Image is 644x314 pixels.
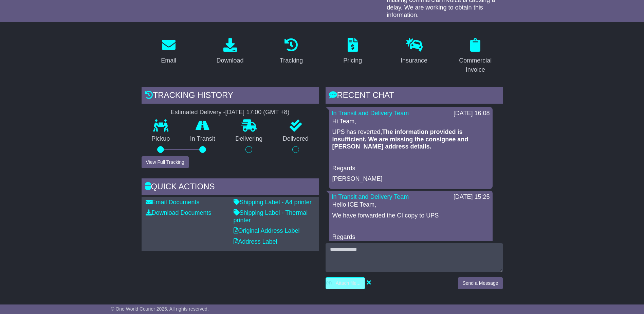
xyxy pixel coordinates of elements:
[234,238,277,245] a: Address Label
[396,36,432,68] a: Insurance
[157,36,181,68] a: Email
[339,36,366,68] a: Pricing
[332,128,489,151] p: UPS has reverted,
[180,135,225,143] p: In Transit
[280,56,303,65] div: Tracking
[332,212,489,220] p: We have forwarded the CI copy to UPS
[454,193,490,201] div: [DATE] 15:25
[142,109,319,116] div: Estimated Delivery -
[332,110,409,117] a: In Transit and Delivery Team
[332,128,468,150] strong: The information provided is insufficient. We are missing the consignee and [PERSON_NAME] address ...
[343,56,362,65] div: Pricing
[225,109,290,116] div: [DATE] 17:00 (GMT +8)
[146,209,211,216] a: Download Documents
[332,201,489,209] p: Hello ICE Team,
[161,56,176,65] div: Email
[142,178,319,197] div: Quick Actions
[332,165,489,172] p: Regards
[332,175,489,183] p: [PERSON_NAME]
[275,36,307,68] a: Tracking
[142,135,180,143] p: Pickup
[225,135,273,143] p: Delivering
[454,110,490,117] div: [DATE] 16:08
[234,227,300,234] a: Original Address Label
[146,199,200,206] a: Email Documents
[234,209,308,224] a: Shipping Label - Thermal printer
[448,36,503,77] a: Commercial Invoice
[401,56,427,65] div: Insurance
[332,233,489,241] p: Regards
[142,87,319,105] div: Tracking history
[216,56,243,65] div: Download
[453,56,498,74] div: Commercial Invoice
[142,156,189,168] button: View Full Tracking
[332,193,409,200] a: In Transit and Delivery Team
[332,118,489,125] p: Hi Team,
[326,87,503,105] div: RECENT CHAT
[458,277,502,289] button: Send a Message
[234,199,312,206] a: Shipping Label - A4 printer
[212,36,248,68] a: Download
[111,306,209,312] span: © One World Courier 2025. All rights reserved.
[273,135,319,143] p: Delivered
